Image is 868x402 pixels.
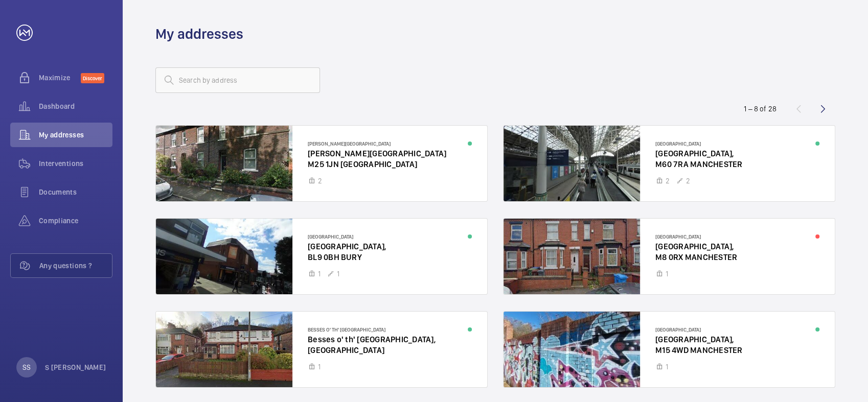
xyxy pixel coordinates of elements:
[155,25,243,43] h1: My addresses
[155,67,320,93] input: Search by address
[39,101,112,111] span: Dashboard
[39,216,112,226] span: Compliance
[39,261,112,271] span: Any questions ?
[22,362,31,372] p: SS
[39,158,112,169] span: Interventions
[81,73,104,83] span: Discover
[39,73,81,83] span: Maximize
[744,104,776,114] div: 1 – 8 of 28
[39,187,112,197] span: Documents
[45,362,106,372] p: S [PERSON_NAME]
[39,130,112,140] span: My addresses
